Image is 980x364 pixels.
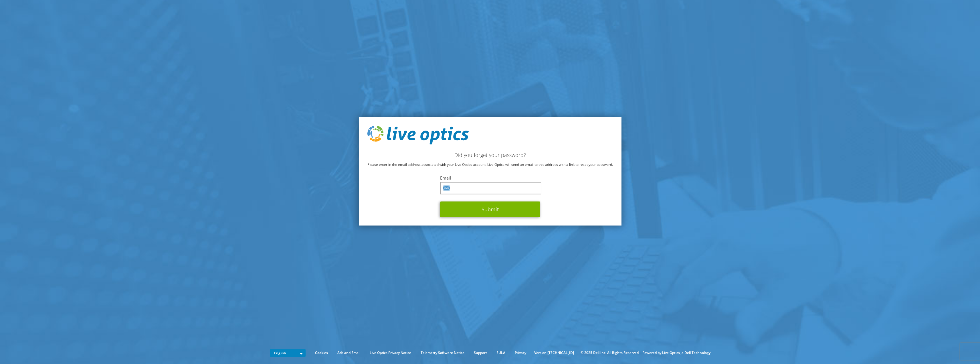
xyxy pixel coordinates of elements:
a: EULA [492,350,510,356]
a: Live Optics Privacy Notice [365,350,415,356]
h2: Did you forget your password? [367,151,613,158]
p: Please enter in the email address associated with your Live Optics account. Live Optics will send... [367,161,613,168]
button: Submit [440,201,540,217]
a: Ads and Email [333,350,365,356]
li: Powered by Live Optics, a Dell Technology [642,350,710,356]
a: Telemetry Software Notice [416,350,469,356]
label: Email [440,175,540,180]
a: Cookies [311,350,332,356]
a: Privacy [510,350,530,356]
a: Support [470,350,491,356]
li: Version [TECHNICAL_ID] [531,350,577,356]
li: © 2025 Dell Inc. All Rights Reserved [578,350,642,356]
img: live_optics_svg.svg [367,126,469,145]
